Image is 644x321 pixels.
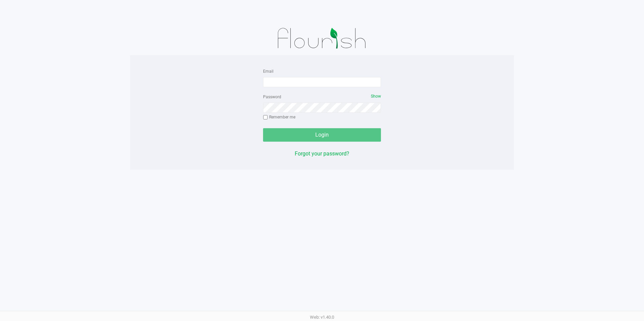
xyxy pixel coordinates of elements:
[371,94,381,99] span: Show
[295,150,349,158] button: Forgot your password?
[263,115,268,120] input: Remember me
[310,315,334,320] span: Web: v1.40.0
[263,114,295,120] label: Remember me
[263,94,281,100] label: Password
[263,68,273,74] label: Email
